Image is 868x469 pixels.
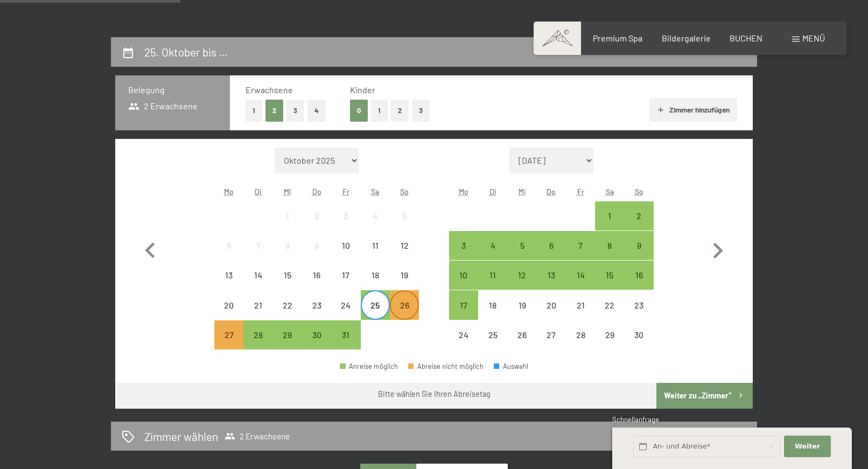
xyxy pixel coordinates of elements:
div: Sat Nov 22 2025 [595,290,624,319]
div: Thu Oct 23 2025 [302,290,331,319]
div: Wed Oct 08 2025 [273,231,302,260]
div: Abreise nicht möglich [595,320,624,349]
h2: 25. Oktober bis … [144,45,228,59]
abbr: Freitag [342,187,349,196]
div: Abreise nicht möglich [507,320,536,349]
div: Abreise nicht möglich [478,290,507,319]
span: 2 Erwachsene [225,431,290,442]
button: 3 [286,100,304,122]
div: 15 [596,271,623,298]
div: Abreise nicht möglich [302,290,331,319]
div: 30 [303,331,330,358]
button: Weiter zu „Zimmer“ [656,383,753,409]
div: Fri Oct 24 2025 [331,290,360,319]
div: Sat Oct 11 2025 [361,231,390,260]
h3: Belegung [128,84,217,96]
div: Sun Nov 16 2025 [625,261,654,290]
div: Abreise nicht möglich [478,320,507,349]
div: Sun Nov 09 2025 [625,231,654,260]
div: Abreise nicht möglich [361,261,390,290]
div: 10 [332,241,359,268]
button: Zimmer hinzufügen [649,98,737,122]
div: 11 [479,271,506,298]
div: Sat Oct 04 2025 [361,201,390,230]
abbr: Sonntag [400,187,409,196]
div: Wed Oct 15 2025 [273,261,302,290]
div: 21 [244,301,271,328]
abbr: Mittwoch [519,187,526,196]
button: 2 [391,100,409,122]
div: Tue Nov 11 2025 [478,261,507,290]
div: Thu Oct 16 2025 [302,261,331,290]
div: Thu Oct 09 2025 [302,231,331,260]
div: Abreise nicht möglich [537,320,566,349]
div: Sat Nov 01 2025 [595,201,624,230]
div: Thu Nov 27 2025 [537,320,566,349]
div: Mon Oct 27 2025 [214,320,243,349]
div: 24 [332,301,359,328]
div: 9 [303,241,330,268]
abbr: Sonntag [635,187,643,196]
div: Abreise nicht möglich [273,290,302,319]
abbr: Dienstag [255,187,262,196]
div: Wed Nov 19 2025 [507,290,536,319]
div: Abreise nicht möglich [361,201,390,230]
div: Abreise möglich [478,261,507,290]
div: Abreise nicht möglich [214,231,243,260]
div: 1 [274,212,301,239]
h2: Zimmer wählen [144,429,218,444]
button: Nächster Monat [702,148,733,350]
span: Kinder [350,85,375,95]
div: Abreise möglich [449,231,478,260]
div: Abreise nicht möglich, da die Mindestaufenthaltsdauer nicht erfüllt wird [390,290,419,319]
div: Tue Oct 07 2025 [243,231,272,260]
div: Sun Oct 26 2025 [390,290,419,319]
div: 4 [362,212,389,239]
abbr: Donnerstag [312,187,321,196]
a: Bildergalerie [662,33,711,43]
div: 8 [274,241,301,268]
div: 10 [450,271,477,298]
div: Abreise möglich [595,231,624,260]
div: 29 [596,331,623,358]
div: Abreise möglich [507,261,536,290]
div: 29 [274,331,301,358]
div: 19 [508,301,535,328]
abbr: Montag [224,187,234,196]
abbr: Freitag [577,187,584,196]
span: Schnellanfrage [612,415,659,424]
div: Sun Oct 19 2025 [390,261,419,290]
div: Wed Oct 01 2025 [273,201,302,230]
div: Mon Oct 13 2025 [214,261,243,290]
div: Abreise nicht möglich [302,231,331,260]
div: Mon Nov 10 2025 [449,261,478,290]
span: Menü [802,33,825,43]
div: Sat Oct 18 2025 [361,261,390,290]
div: 2 [303,212,330,239]
div: Abreise nicht möglich [302,201,331,230]
div: 14 [244,271,271,298]
div: Sun Nov 02 2025 [625,201,654,230]
div: Abreise möglich [507,231,536,260]
div: Fri Oct 10 2025 [331,231,360,260]
div: 12 [391,241,418,268]
div: 8 [596,241,623,268]
div: Mon Oct 20 2025 [214,290,243,319]
div: 25 [479,331,506,358]
div: 30 [626,331,653,358]
div: Abreise nicht möglich [390,261,419,290]
div: Abreise nicht möglich [566,290,595,319]
div: Abreise möglich [243,320,272,349]
button: 4 [307,100,326,122]
a: BUCHEN [730,33,762,43]
div: Abreise nicht möglich [449,320,478,349]
div: Abreise möglich [331,320,360,349]
div: Abreise möglich [625,201,654,230]
span: Weiter [795,442,820,451]
div: Abreise nicht möglich [625,320,654,349]
div: Wed Oct 22 2025 [273,290,302,319]
div: Abreise möglich [361,290,390,319]
div: Mon Nov 03 2025 [449,231,478,260]
div: Abreise möglich [595,201,624,230]
div: Mon Nov 17 2025 [449,290,478,319]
